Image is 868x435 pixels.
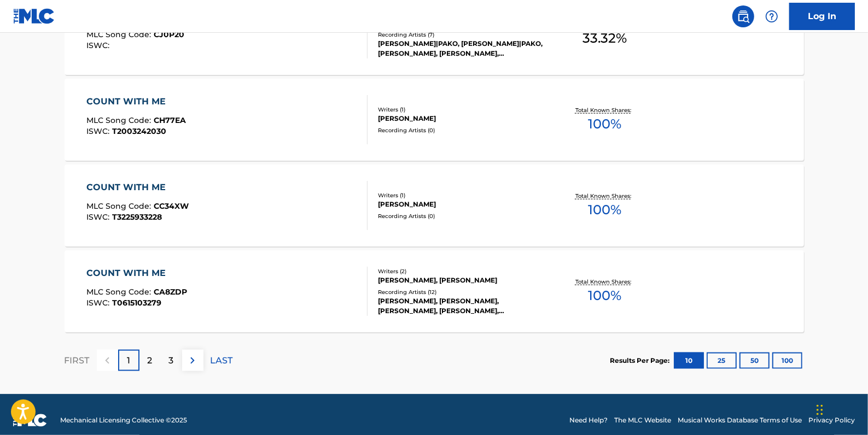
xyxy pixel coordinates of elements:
div: Writers ( 1 ) [378,105,543,114]
a: COUNT WITH MEMLC Song Code:CA8ZDPISWC:T0615103279Writers (2)[PERSON_NAME], [PERSON_NAME]Recording... [65,250,804,332]
span: MLC Song Code : [86,201,154,211]
a: Public Search [732,5,754,27]
span: CC34XW [154,201,189,211]
div: Recording Artists ( 7 ) [378,31,543,39]
a: The MLC Website [614,415,671,425]
div: [PERSON_NAME]|PAKO, [PERSON_NAME]|PAKO, [PERSON_NAME], [PERSON_NAME], [PERSON_NAME], [PERSON_NAME... [378,39,543,58]
span: T2003242030 [112,126,166,136]
span: 100 % [588,286,621,305]
div: COUNT WITH ME [86,267,187,280]
span: 100 % [588,114,621,134]
span: CH77EA [154,115,186,125]
span: ISWC : [86,126,112,136]
div: Recording Artists ( 0 ) [378,212,543,220]
span: T0615103279 [112,298,161,308]
div: Writers ( 2 ) [378,267,543,275]
img: right [186,354,199,367]
div: Help [761,5,783,27]
a: Need Help? [569,415,608,425]
p: 2 [148,354,153,367]
div: Recording Artists ( 0 ) [378,126,543,134]
p: LAST [211,354,233,367]
p: Total Known Shares: [575,278,634,286]
span: Mechanical Licensing Collective © 2025 [60,415,187,425]
button: 100 [772,352,802,369]
span: CA8ZDP [154,287,187,297]
div: [PERSON_NAME] [378,114,543,124]
a: COUNT WITH MEMLC Song Code:CC34XWISWC:T3225933228Writers (1)[PERSON_NAME]Recording Artists (0)Tot... [65,164,804,246]
a: Log In [789,3,855,30]
span: MLC Song Code : [86,115,154,125]
button: 10 [674,352,704,369]
span: T3225933228 [112,212,162,222]
img: help [765,10,778,23]
span: ISWC : [86,212,112,222]
span: 33.32 % [582,28,627,48]
p: FIRST [65,354,90,367]
p: Results Per Page: [610,356,673,366]
div: Writers ( 1 ) [378,191,543,199]
span: MLC Song Code : [86,30,154,39]
p: Total Known Shares: [575,106,634,114]
p: 1 [127,354,130,367]
span: CJ0P20 [154,30,184,39]
div: [PERSON_NAME] [378,199,543,209]
a: Musical Works Database Terms of Use [678,415,802,425]
div: [PERSON_NAME], [PERSON_NAME] [378,275,543,285]
span: ISWC : [86,298,112,308]
div: Recording Artists ( 12 ) [378,288,543,296]
button: 50 [739,352,770,369]
button: 25 [707,352,737,369]
img: logo [13,414,47,427]
p: Total Known Shares: [575,192,634,200]
p: 3 [169,354,174,367]
div: COUNT WITH ME [86,95,186,108]
img: search [737,10,750,23]
a: Privacy Policy [808,415,855,425]
span: 100 % [588,200,621,220]
a: COUNT WITH MEMLC Song Code:CH77EAISWC:T2003242030Writers (1)[PERSON_NAME]Recording Artists (0)Tot... [65,79,804,161]
div: [PERSON_NAME], [PERSON_NAME], [PERSON_NAME], [PERSON_NAME], [PERSON_NAME] [378,296,543,316]
span: ISWC : [86,40,112,50]
iframe: Chat Widget [813,383,868,435]
div: Drag [817,393,823,426]
span: MLC Song Code : [86,287,154,297]
img: MLC Logo [13,8,55,24]
div: COUNT WITH ME [86,181,189,194]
